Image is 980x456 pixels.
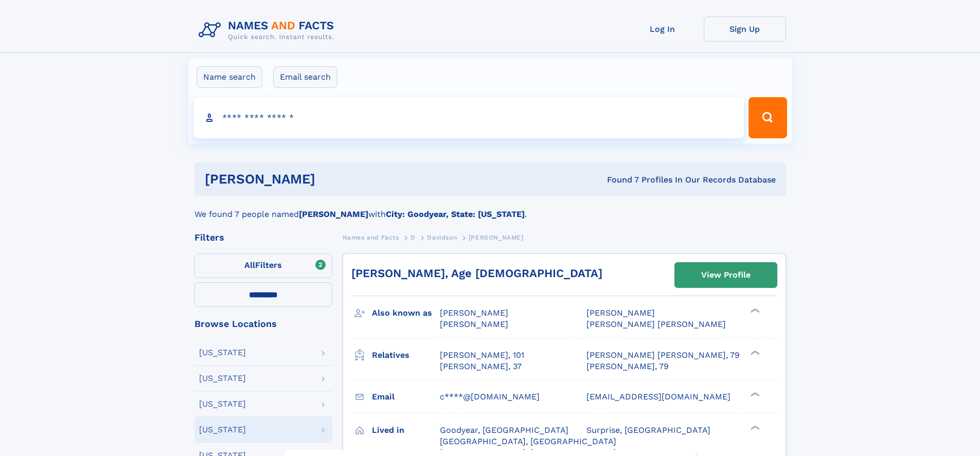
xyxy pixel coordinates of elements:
h3: Relatives [372,346,440,364]
span: Goodyear, [GEOGRAPHIC_DATA] [440,425,568,435]
a: [PERSON_NAME], Age [DEMOGRAPHIC_DATA] [351,267,602,280]
span: [PERSON_NAME] [PERSON_NAME] [586,319,726,329]
span: [PERSON_NAME] [586,308,655,318]
div: [US_STATE] [199,374,246,382]
input: search input [193,97,744,138]
a: [PERSON_NAME], 37 [440,361,522,372]
h3: Lived in [372,422,440,439]
h3: Also known as [372,304,440,322]
h3: Email [372,388,440,406]
span: All [244,260,255,270]
span: [PERSON_NAME] [440,319,508,329]
div: ❯ [748,391,760,397]
div: [US_STATE] [199,426,246,434]
div: ❯ [748,349,760,356]
button: Search Button [749,97,787,138]
a: [PERSON_NAME], 79 [586,361,669,372]
label: Name search [197,66,262,88]
span: [EMAIL_ADDRESS][DOMAIN_NAME] [586,392,730,402]
div: [US_STATE] [199,349,246,357]
div: ❯ [748,424,760,431]
b: City: Goodyear, State: [US_STATE] [386,209,525,219]
label: Email search [273,66,337,88]
div: [US_STATE] [199,400,246,408]
div: Browse Locations [194,319,332,329]
span: [GEOGRAPHIC_DATA], [GEOGRAPHIC_DATA] [440,436,616,446]
b: [PERSON_NAME] [299,209,368,219]
a: Sign Up [704,16,786,42]
div: Found 7 Profiles In Our Records Database [461,174,776,186]
span: Davidson [427,234,457,241]
span: [PERSON_NAME] [440,308,508,318]
span: Surprise, [GEOGRAPHIC_DATA] [586,425,710,435]
a: [PERSON_NAME] [PERSON_NAME], 79 [586,350,740,361]
a: View Profile [675,263,777,287]
a: [PERSON_NAME], 101 [440,350,524,361]
div: Filters [194,233,332,242]
span: [PERSON_NAME] [469,234,524,241]
div: View Profile [701,263,751,287]
img: Logo Names and Facts [194,16,343,44]
a: Names and Facts [343,231,399,244]
span: D [411,234,416,241]
label: Filters [194,253,332,278]
a: Davidson [427,231,457,244]
div: ❯ [748,307,760,314]
div: We found 7 people named with . [194,196,786,221]
h1: [PERSON_NAME] [205,173,461,186]
a: Log In [621,16,704,42]
a: D [411,231,416,244]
